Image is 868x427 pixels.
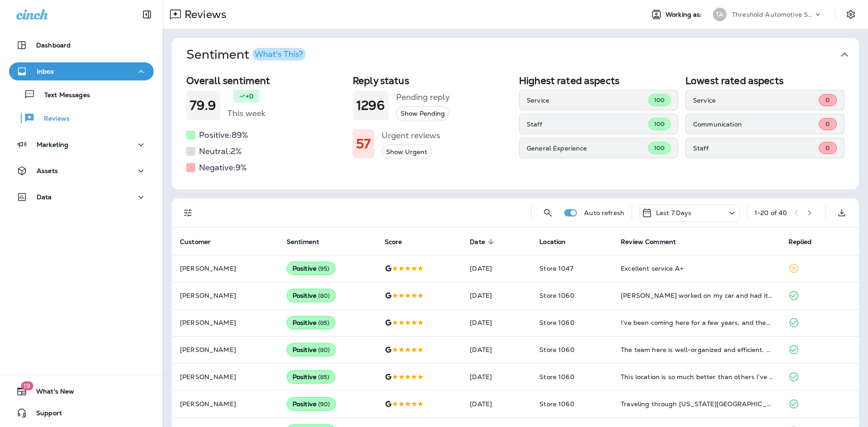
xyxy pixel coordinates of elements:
[318,292,330,300] span: ( 80 )
[180,400,272,408] p: [PERSON_NAME]
[318,346,330,354] span: ( 80 )
[693,121,819,128] p: Communication
[396,106,449,121] button: Show Pending
[584,209,624,216] p: Auto refresh
[180,319,272,326] p: [PERSON_NAME]
[654,144,665,152] span: 100
[227,106,265,121] h5: This week
[385,238,402,246] span: Score
[287,343,336,357] div: Positive
[27,388,74,399] span: What's New
[35,115,70,123] p: Reviews
[180,373,272,380] p: [PERSON_NAME]
[255,50,303,58] div: What's This?
[685,75,844,86] h2: Lowest rated aspects
[287,289,336,302] div: Positive
[245,92,254,101] p: +0
[462,309,532,336] td: [DATE]
[621,372,774,381] div: This location is so much better than others I’ve tried. The staff actually respects your time and...
[539,291,574,300] span: Store 1060
[621,345,774,354] div: The team here is well-organized and efficient. Definitely faster than other places I’ve been.
[37,167,58,174] p: Assets
[37,141,68,148] p: Marketing
[9,36,154,54] button: Dashboard
[470,238,485,246] span: Date
[654,96,665,104] span: 100
[539,373,574,381] span: Store 1060
[21,381,33,390] span: 19
[385,238,414,246] span: Score
[287,262,335,275] div: Positive
[621,291,774,300] div: Joseph worked on my car and had it finished before I could check all my messages. Very professional.
[9,404,154,422] button: Support
[35,91,90,100] p: Text Messages
[788,238,812,246] span: Replied
[287,397,336,411] div: Positive
[693,145,819,152] p: Staff
[656,209,692,216] p: Last 7 Days
[186,75,345,86] h2: Overall sentiment
[356,98,385,113] h1: 1296
[382,145,432,160] button: Show Urgent
[37,193,52,201] p: Data
[172,71,859,189] div: SentimentWhat's This?
[252,48,306,61] button: What's This?
[180,238,222,246] span: Customer
[621,238,676,246] span: Review Comment
[27,409,62,420] span: Support
[654,120,665,128] span: 100
[462,390,532,418] td: [DATE]
[36,42,71,49] p: Dashboard
[179,38,866,71] button: SentimentWhat's This?
[9,62,154,80] button: Inbox
[539,238,577,246] span: Location
[287,370,335,384] div: Positive
[732,11,813,18] p: Threshold Automotive Service dba Grease Monkey
[462,336,532,363] td: [DATE]
[190,98,217,113] h1: 79.9
[833,204,851,222] button: Export as CSV
[180,238,211,246] span: Customer
[693,97,819,104] p: Service
[199,160,247,175] h5: Negative: 9 %
[181,8,226,21] p: Reviews
[755,209,787,216] div: 1 - 20 of 40
[826,96,830,104] span: 0
[199,128,248,142] h5: Positive: 89 %
[788,238,824,246] span: Replied
[199,144,242,159] h5: Neutral: 2 %
[134,5,160,23] button: Collapse Sidebar
[9,162,154,180] button: Assets
[539,400,574,408] span: Store 1060
[462,363,532,390] td: [DATE]
[713,8,726,21] div: TA
[9,108,154,127] button: Reviews
[539,264,573,272] span: Store 1047
[287,238,331,246] span: Sentiment
[287,316,335,329] div: Positive
[186,47,306,62] h1: Sentiment
[519,75,678,86] h2: Highest rated aspects
[9,136,154,154] button: Marketing
[9,188,154,206] button: Data
[37,68,54,75] p: Inbox
[621,399,774,408] div: Traveling through Idaho Falls and stopped here for an oil change. They had me out in less than 15...
[382,128,440,143] h5: Urgent reviews
[539,319,574,327] span: Store 1060
[621,264,774,273] div: Excellent service A+
[527,97,648,104] p: Service
[396,90,450,104] h5: Pending reply
[9,85,154,104] button: Text Messages
[665,11,704,19] span: Working as:
[843,6,859,23] button: Settings
[621,238,688,246] span: Review Comment
[539,204,557,222] button: Search Reviews
[470,238,497,246] span: Date
[287,238,319,246] span: Sentiment
[621,318,774,327] div: I’ve been coming here for a few years, and they’ve never let me down. The crew is always quick, h...
[462,282,532,309] td: [DATE]
[539,346,574,354] span: Store 1060
[527,121,648,128] p: Staff
[318,373,330,381] span: ( 85 )
[462,255,532,282] td: [DATE]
